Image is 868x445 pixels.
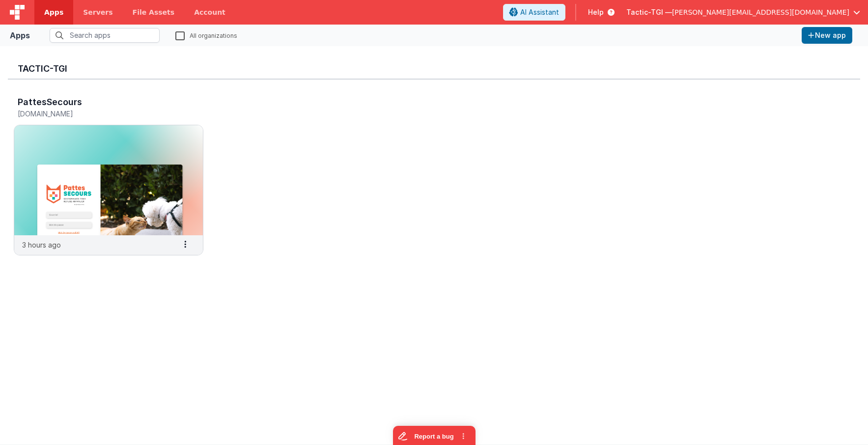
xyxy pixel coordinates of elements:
input: Search apps [50,28,160,43]
p: 3 hours ago [22,240,61,250]
span: File Assets [133,7,175,17]
span: Apps [44,7,63,17]
div: Apps [10,29,30,41]
label: All organizations [175,30,237,40]
span: Tactic-TGI — [626,7,672,17]
span: Help [588,7,604,17]
button: Tactic-TGI — [PERSON_NAME][EMAIL_ADDRESS][DOMAIN_NAME] [626,7,860,17]
button: New app [802,27,852,44]
span: Servers [83,7,112,17]
h5: [DOMAIN_NAME] [18,110,179,117]
h3: Tactic-TGI [18,64,850,74]
span: AI Assistant [520,7,559,17]
span: [PERSON_NAME][EMAIL_ADDRESS][DOMAIN_NAME] [672,7,849,17]
h3: PattesSecours [18,97,82,107]
button: AI Assistant [503,4,565,21]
